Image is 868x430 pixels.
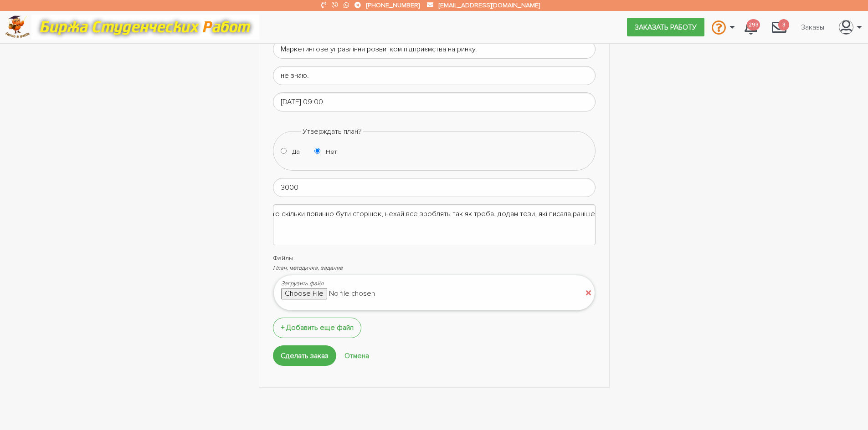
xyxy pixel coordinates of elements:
[765,15,794,39] a: 3
[737,15,765,39] a: 293
[747,19,760,30] span: 293
[273,40,596,59] input: Напишите тему работы(обязательно)
[439,1,540,9] a: [EMAIL_ADDRESS][DOMAIN_NAME]
[794,18,832,35] a: Заказы
[778,19,789,30] span: 3
[281,279,436,288] p: Загрузить файл
[301,126,363,137] legend: Утверждать план?
[627,18,704,36] a: Заказать работу
[273,263,596,273] p: План, методичка, задание
[281,323,285,332] span: +
[273,66,596,85] input: Введите объем работы(обязательно)
[273,254,293,262] span: Файлы
[273,92,596,111] input: Дата выполнения(обязательно)
[273,178,596,197] input: Стоимость, на которую рассчитываете (UAH) (обязательно)
[337,345,377,366] a: Отмена
[286,323,354,332] span: Добавить еще файл
[273,345,336,366] input: Сделать заказ
[5,15,30,39] img: logo-c4363faeb99b52c628a42810ed6dfb4293a56d4e4775eb116515dfe7f33672af.png
[326,146,337,157] label: Нет
[273,318,361,338] button: +Добавить еще файл
[31,15,259,40] img: motto-12e01f5a76059d5f6a28199ef077b1f78e012cfde436ab5cf1d4517935686d32.gif
[366,1,420,9] a: [PHONE_NUMBER]
[292,146,300,157] label: Да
